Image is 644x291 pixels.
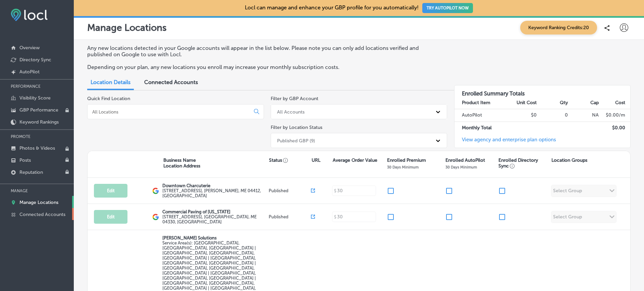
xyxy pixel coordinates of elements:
[162,183,267,188] p: Downtown Charcuterie
[269,188,311,193] p: Published
[269,157,311,163] p: Status
[87,45,440,58] p: Any new locations detected in your Google accounts will appear in the list below. Please note you...
[19,95,51,101] p: Visibility Score
[162,188,267,198] label: [STREET_ADDRESS] , [PERSON_NAME], ME 04412, [GEOGRAPHIC_DATA]
[445,165,477,169] p: 30 Days Minimum
[152,188,159,194] img: logo
[277,138,315,143] div: Published GBP (9)
[94,184,127,198] button: Edit
[551,157,587,163] p: Location Groups
[454,109,506,122] td: AutoPilot
[537,97,568,109] th: Qty
[19,107,58,113] p: GBP Performance
[91,79,130,85] span: Location Details
[454,85,631,97] h3: Enrolled Summary Totals
[269,214,311,219] p: Published
[454,122,506,134] td: Monthly Total
[11,9,48,21] img: fda3e92497d09a02dc62c9cd864e3231.png
[599,109,630,122] td: $ 0.00 /m
[162,214,267,224] label: [STREET_ADDRESS] , [GEOGRAPHIC_DATA], ME 04330, [GEOGRAPHIC_DATA]
[422,3,473,13] button: TRY AUTOPILOT NOW
[312,157,320,163] p: URL
[537,109,568,122] td: 0
[454,137,556,148] a: View agency and enterprise plan options
[599,97,630,109] th: Cost
[87,64,440,70] p: Depending on your plan, any new locations you enroll may increase your monthly subscription costs.
[87,22,167,33] p: Manage Locations
[506,97,537,109] th: Unit Cost
[271,96,318,101] label: Filter by GBP Account
[387,165,419,169] p: 30 Days Minimum
[19,212,65,217] p: Connected Accounts
[445,157,485,163] p: Enrolled AutoPilot
[19,157,31,163] p: Posts
[19,45,40,51] p: Overview
[19,200,58,205] p: Manage Locations
[19,169,43,175] p: Reputation
[333,157,377,163] p: Average Order Value
[462,100,490,105] strong: Product Item
[568,109,599,122] td: NA
[506,109,537,122] td: $0
[152,214,159,220] img: logo
[599,122,630,134] td: $ 0.00
[94,210,127,224] button: Edit
[568,97,599,109] th: Cap
[162,235,267,240] p: [PERSON_NAME] Solutions
[144,79,198,85] span: Connected Accounts
[271,125,322,130] label: Filter by Location Status
[520,21,597,34] span: Keyword Ranking Credits: 20
[19,119,59,125] p: Keyword Rankings
[19,57,51,63] p: Directory Sync
[92,109,249,115] input: All Locations
[163,157,200,169] p: Business Name Location Address
[498,157,548,169] p: Enrolled Directory Sync
[162,209,267,214] p: Commercial Paving of [US_STATE]
[277,109,305,115] div: All Accounts
[19,145,55,151] p: Photos & Videos
[19,69,40,75] p: AutoPilot
[87,96,130,101] label: Quick Find Location
[387,157,426,163] p: Enrolled Premium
